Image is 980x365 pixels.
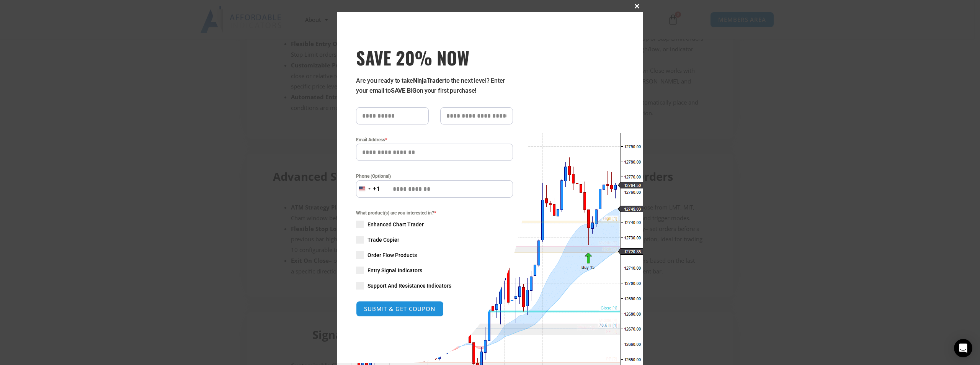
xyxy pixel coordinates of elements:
[367,251,417,259] span: Order Flow Products
[356,180,381,198] button: Selected country
[367,267,422,274] span: Entry Signal Indicators
[356,136,513,144] label: Email Address
[367,236,399,244] span: Trade Copier
[356,267,513,274] label: Entry Signal Indicators
[356,47,513,68] h3: SAVE 20% NOW
[356,172,513,180] label: Phone (Optional)
[356,251,513,259] label: Order Flow Products
[356,282,513,290] label: Support And Resistance Indicators
[356,301,444,317] button: SUBMIT & GET COUPON
[356,221,513,228] label: Enhanced Chart Trader
[391,87,416,94] strong: SAVE BIG
[954,339,972,357] div: Open Intercom Messenger
[413,77,444,84] strong: NinjaTrader
[356,76,513,96] p: Are you ready to take to the next level? Enter your email to on your first purchase!
[356,209,513,217] span: What product(s) are you interested in?
[356,236,513,244] label: Trade Copier
[367,282,451,290] span: Support And Resistance Indicators
[373,184,381,194] div: +1
[367,221,424,228] span: Enhanced Chart Trader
